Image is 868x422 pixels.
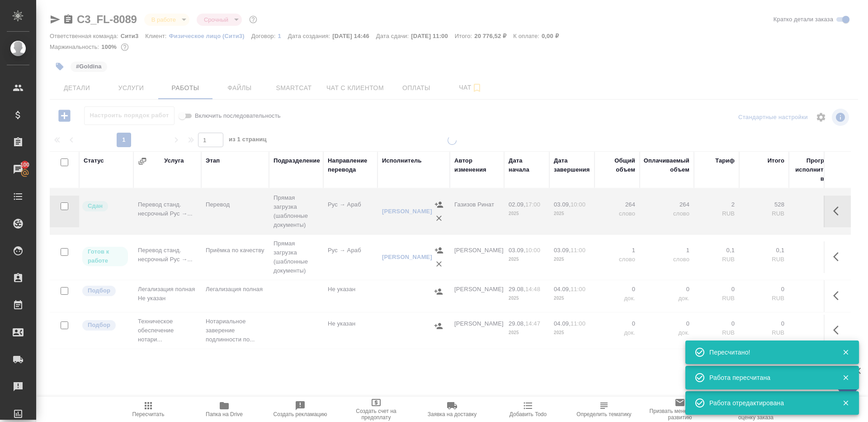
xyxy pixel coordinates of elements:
[836,374,855,382] button: Закрыть
[338,397,414,422] button: Создать счет на предоплату
[432,198,446,211] button: Назначить
[328,156,373,174] div: Направление перевода
[509,411,547,417] span: Добавить Todo
[828,319,849,341] button: Здесь прячутся важные кнопки
[138,157,147,166] button: Сгруппировать
[715,156,735,165] div: Тариф
[2,158,34,181] a: 100
[382,156,422,165] div: Исполнитель
[344,408,409,421] span: Создать счет на предоплату
[768,156,784,165] div: Итого
[428,411,476,417] span: Заявка на доставку
[15,160,35,169] span: 100
[186,397,262,422] button: Папка на Drive
[828,200,849,222] button: Здесь прячутся важные кнопки
[647,408,712,421] span: Призвать менеджера по развитию
[828,246,849,268] button: Здесь прячутся важные кнопки
[490,397,566,422] button: Добавить Todo
[709,348,829,357] div: Пересчитано!
[132,411,165,417] span: Пересчитать
[709,373,829,382] div: Работа пересчитана
[554,156,590,174] div: Дата завершения
[432,257,446,271] button: Удалить
[828,285,849,307] button: Здесь прячутся важные кнопки
[164,156,184,165] div: Услуга
[432,211,446,225] button: Удалить
[432,285,445,298] button: Назначить
[274,411,327,417] span: Создать рекламацию
[576,411,631,417] span: Определить тематику
[836,399,855,407] button: Закрыть
[206,156,220,165] div: Этап
[110,397,186,422] button: Пересчитать
[709,398,829,408] div: Работа отредактирована
[432,319,445,333] button: Назначить
[599,156,635,174] div: Общий объем
[566,397,642,422] button: Определить тематику
[414,397,490,422] button: Заявка на доставку
[206,411,243,417] span: Папка на Drive
[432,244,446,257] button: Назначить
[454,156,500,174] div: Автор изменения
[262,397,338,422] button: Создать рекламацию
[509,156,545,174] div: Дата начала
[274,156,320,165] div: Подразделение
[642,397,718,422] button: Призвать менеджера по развитию
[644,156,689,174] div: Оплачиваемый объем
[836,348,855,356] button: Закрыть
[84,156,104,165] div: Статус
[793,156,834,183] div: Прогресс исполнителя в SC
